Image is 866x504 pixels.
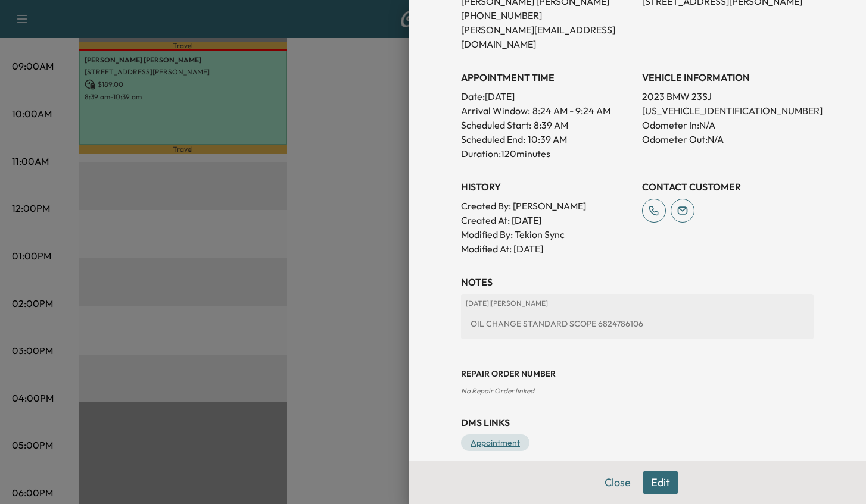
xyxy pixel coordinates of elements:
[461,415,814,430] h3: DMS Links
[461,242,633,256] p: Modified At : [DATE]
[461,89,633,104] p: Date: [DATE]
[461,23,633,51] p: [PERSON_NAME][EMAIL_ADDRESS][DOMAIN_NAME]
[461,386,534,395] span: No Repair Order linked
[532,104,610,118] span: 8:24 AM - 9:24 AM
[642,180,814,194] h3: CONTACT CUSTOMER
[642,132,814,146] p: Odometer Out: N/A
[461,146,633,161] p: Duration: 120 minutes
[597,471,638,494] button: Close
[461,104,633,118] p: Arrival Window:
[466,313,809,334] div: OIL CHANGE STANDARD SCOPE 6824786106
[642,89,814,104] p: 2023 BMW 23SJ
[461,275,814,289] h3: NOTES
[461,132,525,146] p: Scheduled End:
[534,118,568,132] p: 8:39 AM
[461,368,814,380] h3: Repair Order number
[461,180,633,194] h3: History
[461,199,633,213] p: Created By : [PERSON_NAME]
[642,70,814,84] h3: VEHICLE INFORMATION
[461,227,633,242] p: Modified By : Tekion Sync
[528,132,567,146] p: 10:39 AM
[642,118,814,132] p: Odometer In: N/A
[461,8,633,23] p: [PHONE_NUMBER]
[642,104,814,118] p: [US_VEHICLE_IDENTIFICATION_NUMBER]
[466,299,809,308] p: [DATE] | [PERSON_NAME]
[461,70,633,84] h3: APPOINTMENT TIME
[461,434,529,451] a: Appointment
[461,213,633,227] p: Created At : [DATE]
[643,471,678,494] button: Edit
[461,118,531,132] p: Scheduled Start:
